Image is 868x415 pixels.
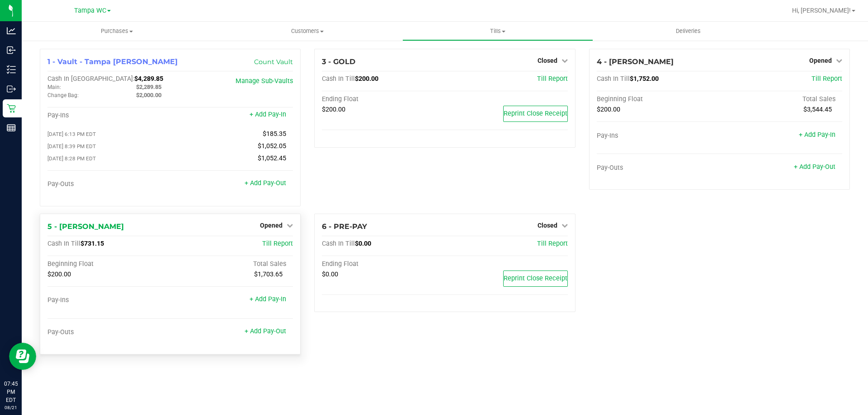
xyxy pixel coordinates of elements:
[799,131,835,139] a: + Add Pay-In
[245,327,286,335] a: + Add Pay-Out
[47,92,79,98] span: Change Bag:
[9,343,36,370] iframe: Resource center
[402,22,593,41] a: Tills
[538,222,557,229] span: Closed
[212,22,402,41] a: Customers
[322,270,338,278] span: $0.00
[47,296,170,304] div: Pay-Ins
[504,110,567,117] span: Reprint Close Receipt
[322,75,355,83] span: Cash In Till
[47,328,170,336] div: Pay-Outs
[47,155,96,162] span: [DATE] 8:28 PM EDT
[258,154,286,162] span: $1,052.45
[803,106,832,113] span: $3,544.45
[4,404,18,411] p: 08/21
[236,77,293,85] a: Manage Sub-Vaults
[809,57,832,64] span: Opened
[47,131,96,137] span: [DATE] 6:13 PM EDT
[254,270,283,278] span: $1,703.65
[322,222,367,231] span: 6 - PRE-PAY
[47,112,170,120] div: Pay-Ins
[7,104,16,113] inline-svg: Retail
[47,57,178,66] span: 1 - Vault - Tampa [PERSON_NAME]
[47,270,71,278] span: $200.00
[245,179,286,187] a: + Add Pay-Out
[212,27,402,35] span: Customers
[322,57,355,66] span: 3 - GOLD
[258,142,286,150] span: $1,052.05
[322,240,355,247] span: Cash In Till
[47,84,61,90] span: Main:
[4,380,18,404] p: 07:45 PM EDT
[134,75,163,83] span: $4,289.85
[74,7,106,14] span: Tampa WC
[537,75,568,83] a: Till Report
[80,240,104,247] span: $731.15
[136,84,161,90] span: $2,289.85
[47,75,134,83] span: Cash In [GEOGRAPHIC_DATA]:
[322,106,345,113] span: $200.00
[630,75,659,83] span: $1,752.00
[7,84,16,93] inline-svg: Outbound
[794,163,835,171] a: + Add Pay-Out
[597,132,720,140] div: Pay-Ins
[403,27,592,35] span: Tills
[47,143,96,149] span: [DATE] 8:39 PM EDT
[503,106,568,122] button: Reprint Close Receipt
[263,130,286,138] span: $185.35
[262,240,293,247] a: Till Report
[47,260,170,268] div: Beginning Float
[322,260,445,268] div: Ending Float
[254,58,293,66] a: Count Vault
[170,260,293,268] div: Total Sales
[664,27,713,35] span: Deliveries
[7,65,16,74] inline-svg: Inventory
[47,180,170,188] div: Pay-Outs
[322,95,445,103] div: Ending Float
[250,111,286,118] a: + Add Pay-In
[504,275,567,282] span: Reprint Close Receipt
[597,95,720,103] div: Beginning Float
[136,92,161,98] span: $2,000.00
[7,26,16,35] inline-svg: Analytics
[47,222,124,231] span: 5 - [PERSON_NAME]
[47,240,80,247] span: Cash In Till
[355,240,371,247] span: $0.00
[597,75,630,83] span: Cash In Till
[355,75,378,83] span: $200.00
[538,57,557,64] span: Closed
[792,7,851,14] span: Hi, [PERSON_NAME]!
[597,57,674,66] span: 4 - [PERSON_NAME]
[537,240,568,247] a: Till Report
[22,22,212,41] a: Purchases
[503,270,568,287] button: Reprint Close Receipt
[7,46,16,55] inline-svg: Inbound
[7,123,16,132] inline-svg: Reports
[260,222,283,229] span: Opened
[250,295,286,303] a: + Add Pay-In
[597,164,720,172] div: Pay-Outs
[22,27,212,35] span: Purchases
[593,22,783,41] a: Deliveries
[719,95,842,103] div: Total Sales
[811,75,842,83] a: Till Report
[597,106,620,113] span: $200.00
